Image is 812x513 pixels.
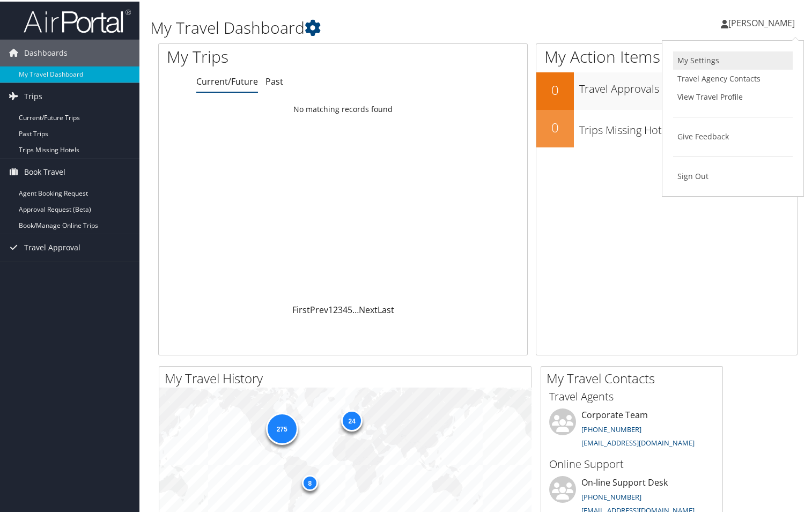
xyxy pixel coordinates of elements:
h2: 0 [536,79,574,98]
h3: Travel Approvals Pending (Advisor Booked) [579,75,797,95]
h1: My Travel Dashboard [150,15,587,38]
span: … [352,302,359,314]
a: 3 [338,302,343,314]
a: [PERSON_NAME] [721,5,806,38]
a: 2 [333,302,338,314]
h3: Travel Agents [549,388,714,403]
h2: My Travel Contacts [547,368,722,386]
a: 0Travel Approvals Pending (Advisor Booked) [536,71,797,108]
div: 8 [301,473,318,489]
a: Travel Agency Contacts [673,68,793,86]
span: Trips [24,81,42,108]
span: [PERSON_NAME] [728,16,795,27]
span: Travel Approval [24,233,80,259]
h2: 0 [536,117,574,135]
span: Book Travel [24,157,65,184]
div: 275 [265,411,298,443]
td: No matching records found [159,98,527,117]
h1: My Action Items [536,44,797,66]
div: 24 [341,408,363,429]
a: First [292,302,310,314]
a: [PHONE_NUMBER] [581,423,641,433]
img: airportal-logo.png [24,7,131,32]
a: Past [265,74,283,86]
a: 4 [343,302,348,314]
li: Corporate Team [544,407,720,451]
h2: My Travel History [165,368,531,386]
a: Give Feedback [673,126,793,144]
h1: My Trips [167,44,366,66]
a: 5 [348,302,352,314]
h3: Trips Missing Hotels [579,116,797,136]
a: My Settings [673,50,793,68]
a: Prev [310,302,328,314]
a: Next [359,302,378,314]
a: View Travel Profile [673,86,793,105]
a: 0Trips Missing Hotels [536,108,797,146]
a: Current/Future [196,74,258,86]
span: Dashboards [24,38,68,65]
a: Sign Out [673,166,793,184]
h3: Online Support [549,455,714,470]
a: Last [378,302,394,314]
a: [EMAIL_ADDRESS][DOMAIN_NAME] [581,436,695,446]
a: 1 [328,302,333,314]
a: [PHONE_NUMBER] [581,490,641,500]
